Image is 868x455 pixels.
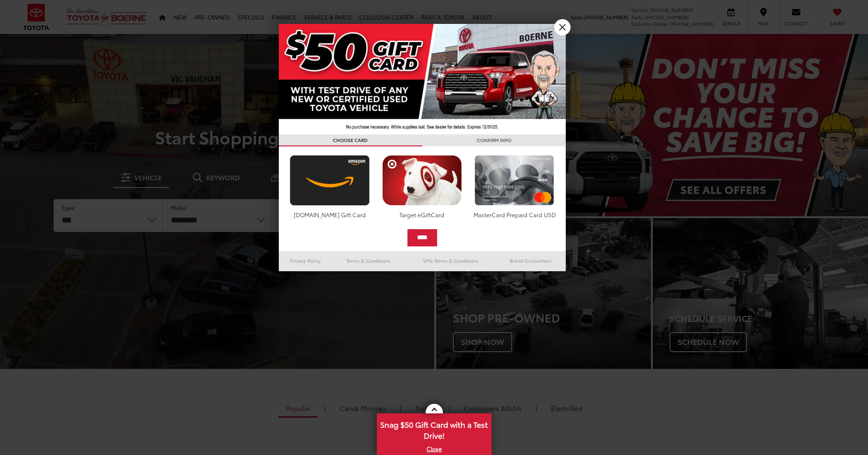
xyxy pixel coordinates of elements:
[472,155,557,206] img: mastercard.png
[380,155,464,206] img: targetcard.png
[287,211,372,219] div: [DOMAIN_NAME] Gift Card
[406,255,496,266] a: SMS Terms & Conditions
[378,414,491,444] span: Snag $50 Gift Card with a Test Drive!
[279,255,332,266] a: Privacy Policy
[287,155,372,206] img: amazoncard.png
[380,211,464,219] div: Target eGiftCard
[422,134,566,146] h3: CONFIRM INFO
[279,134,422,146] h3: CHOOSE CARD
[332,255,405,266] a: Terms & Conditions
[472,211,557,219] div: MasterCard Prepaid Card USD
[279,24,566,134] img: 42635_top_851395.jpg
[496,255,566,266] a: Brand Disclaimers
